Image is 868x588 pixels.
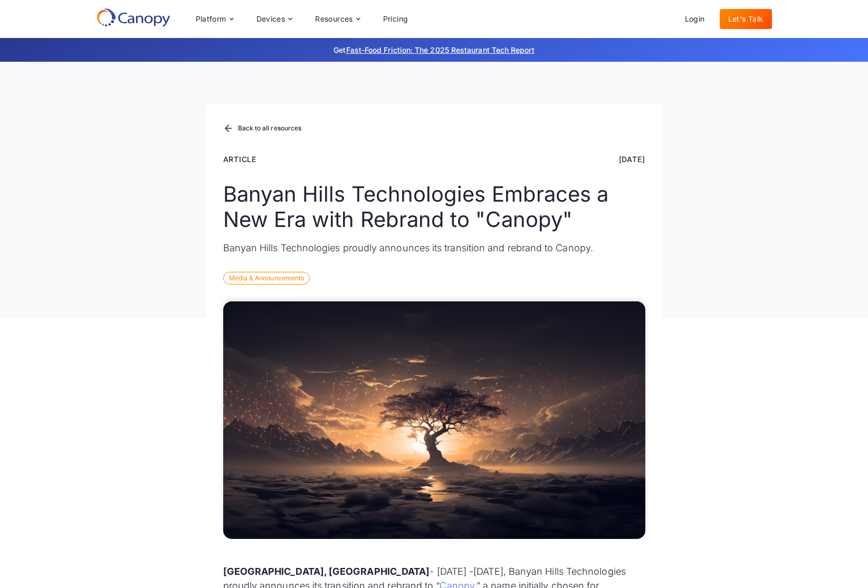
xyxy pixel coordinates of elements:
[676,9,713,29] a: Login
[315,15,353,23] div: Resources
[223,566,430,577] strong: [GEOGRAPHIC_DATA], [GEOGRAPHIC_DATA]
[223,272,310,284] div: Media & Announcements
[223,182,645,232] h1: Banyan Hills Technologies Embraces a New Era with Rebrand to "Canopy"
[238,125,302,131] div: Back to all resources
[346,45,535,54] a: Fast-Food Friction: The 2025 Restaurant Tech Report
[375,9,417,29] a: Pricing
[223,241,645,255] p: Banyan Hills Technologies proudly announces its transition and rebrand to Canopy.
[187,8,242,30] div: Platform
[307,8,368,30] div: Resources
[223,154,257,165] div: Article
[248,8,301,30] div: Devices
[256,15,285,23] div: Devices
[619,154,645,165] div: [DATE]
[196,15,226,23] div: Platform
[176,44,693,55] p: Get
[720,9,772,29] a: Let's Talk
[223,122,302,136] a: Back to all resources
